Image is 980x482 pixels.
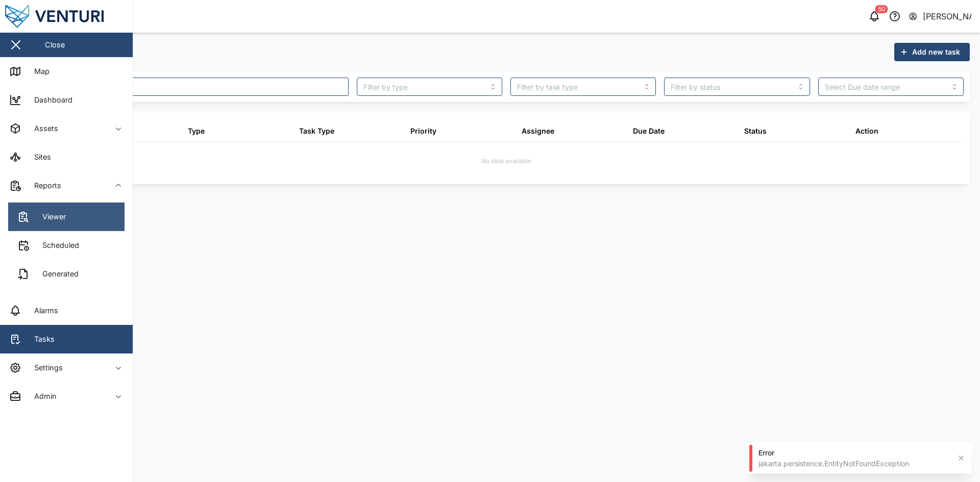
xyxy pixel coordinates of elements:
input: Filter by type [357,78,502,96]
a: Scheduled [8,231,125,260]
input: Filter by task type [510,78,656,96]
div: Map [27,66,50,77]
input: Filter by status [664,78,810,96]
button: [PERSON_NAME] [908,9,972,23]
input: Search task here... [49,78,349,96]
div: Status [744,125,767,137]
div: Assignee [522,125,554,137]
div: Priority [410,125,436,137]
a: Viewer [8,202,125,231]
div: jakarta.persistence.EntityNotFoundException [758,459,950,469]
div: Assets [27,123,58,134]
div: Dashboard [27,94,72,106]
div: Generated [35,268,79,280]
div: Sites [27,151,51,163]
input: Select Due date range [818,78,964,96]
div: Close [45,39,65,50]
div: Error [758,448,950,458]
span: Add new task [912,43,960,61]
div: Reports [27,180,61,191]
img: Main Logo [5,5,138,28]
div: Task Type [299,125,334,137]
div: Tasks [27,334,55,345]
a: Generated [8,260,125,288]
button: Add new task [894,43,970,61]
div: Settings [27,362,63,373]
div: Action [855,125,878,137]
div: Viewer [35,211,66,222]
div: Type [188,125,205,137]
div: [PERSON_NAME] [923,10,972,23]
div: Due Date [633,125,665,137]
div: Alarms [27,305,58,316]
div: Scheduled [35,240,79,251]
div: Admin [27,391,57,402]
div: 50 [875,5,888,13]
div: No data available [481,157,531,166]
